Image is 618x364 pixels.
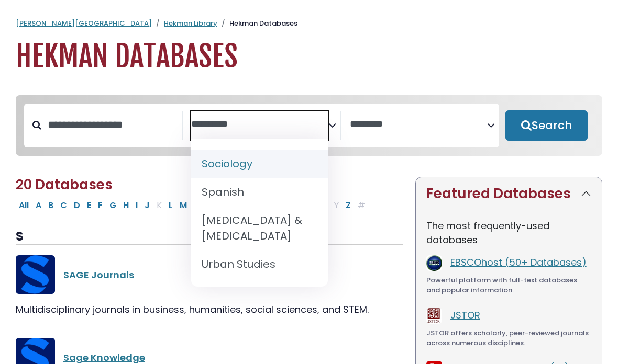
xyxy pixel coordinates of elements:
[426,219,591,247] p: The most frequently-used databases
[63,268,134,281] a: SAGE Journals
[16,229,403,245] h3: S
[16,199,32,212] button: All
[16,302,403,316] div: Multidisciplinary journals in business, humanities, social sciences, and STEM.
[16,198,369,211] div: Alpha-list to filter by first letter of database name
[16,18,152,28] a: [PERSON_NAME][GEOGRAPHIC_DATA]
[450,256,587,269] a: EBSCOhost (50+ Databases)
[41,116,182,133] input: Search database by title or keyword
[95,199,106,212] button: Filter Results F
[191,206,328,250] li: [MEDICAL_DATA] & [MEDICAL_DATA]
[16,18,602,29] nav: breadcrumb
[426,328,591,348] div: JSTOR offers scholarly, peer-reviewed journals across numerous disciplines.
[164,18,217,28] a: Hekman Library
[450,309,480,322] a: JSTOR
[16,39,602,74] h1: Hekman Databases
[106,199,119,212] button: Filter Results G
[45,199,57,212] button: Filter Results B
[63,351,145,364] a: Sage Knowledge
[57,199,70,212] button: Filter Results C
[16,95,602,156] nav: Search filters
[133,199,141,212] button: Filter Results I
[191,150,328,178] li: Sociology
[191,178,328,206] li: Spanish
[343,199,354,212] button: Filter Results Z
[176,199,190,212] button: Filter Results M
[191,119,328,130] textarea: Search
[84,199,94,212] button: Filter Results E
[141,199,153,212] button: Filter Results J
[165,199,176,212] button: Filter Results L
[120,199,132,212] button: Filter Results H
[71,199,83,212] button: Filter Results D
[191,250,328,278] li: Urban Studies
[350,119,487,130] textarea: Search
[16,175,113,194] span: 20 Databases
[217,18,297,29] li: Hekman Databases
[426,275,591,295] div: Powerful platform with full-text databases and popular information.
[416,177,602,210] button: Featured Databases
[32,199,45,212] button: Filter Results A
[505,110,588,141] button: Submit for Search Results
